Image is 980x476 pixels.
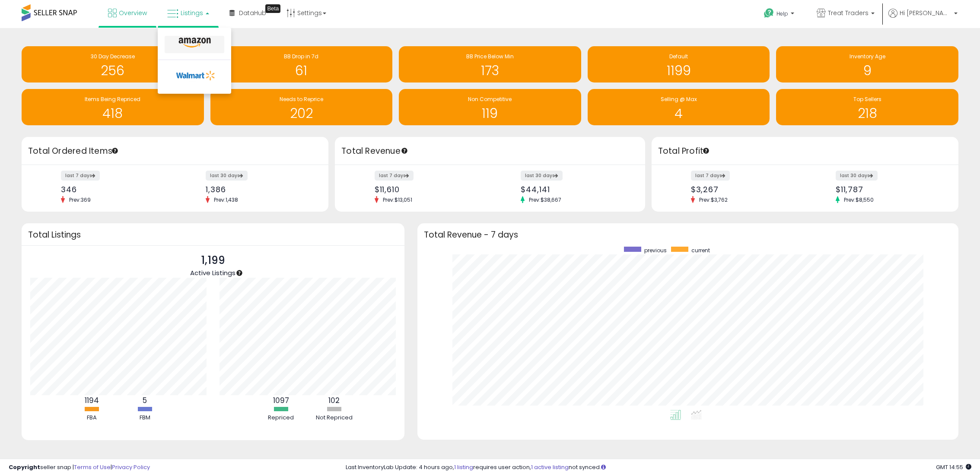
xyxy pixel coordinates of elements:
label: last 7 days [61,171,100,181]
a: 30 Day Decrease 256 [22,46,204,83]
a: Top Sellers 218 [776,89,958,125]
span: Top Sellers [853,95,881,103]
div: seller snap | | [9,463,150,472]
label: last 7 days [375,171,414,181]
h1: 119 [403,106,577,121]
b: 1194 [85,395,99,406]
a: Inventory Age 9 [776,46,958,83]
div: Repriced [255,414,307,422]
a: Help [757,1,803,28]
div: Tooltip anchor [235,269,243,277]
i: Click here to read more about un-synced listings. [601,464,606,470]
div: $11,787 [836,185,943,194]
span: Inventory Age [850,53,885,60]
div: $44,141 [521,185,630,194]
b: 1097 [273,395,289,406]
label: last 7 days [691,171,730,181]
span: Hi [PERSON_NAME] [900,9,951,17]
div: $3,267 [691,185,799,194]
b: 5 [143,395,147,406]
b: 102 [328,395,340,406]
span: Non Competitive [468,95,512,103]
span: Listings [181,9,203,17]
div: Tooltip anchor [702,147,710,155]
div: 1,386 [206,185,313,194]
span: Prev: $3,762 [695,196,732,203]
div: Tooltip anchor [111,147,119,155]
span: 2025-09-8 14:55 GMT [936,463,971,471]
h1: 218 [780,106,954,121]
div: Tooltip anchor [265,4,280,13]
span: Prev: $13,051 [379,196,417,203]
h3: Total Revenue - 7 days [424,232,952,238]
a: BB Drop in 7d 61 [210,46,393,83]
a: Needs to Reprice 202 [210,89,393,125]
label: last 30 days [836,171,878,181]
span: Needs to Reprice [280,95,323,103]
a: Hi [PERSON_NAME] [888,9,958,28]
span: Active Listings [190,268,235,277]
span: Prev: 369 [65,196,95,203]
a: Items Being Repriced 418 [22,89,204,125]
span: Help [776,10,788,17]
a: BB Price Below Min 173 [399,46,581,83]
h1: 418 [26,106,200,121]
h1: 202 [215,106,388,121]
span: previous [644,247,667,254]
span: 30 Day Decrease [91,53,135,60]
p: 1,199 [190,252,235,269]
span: BB Drop in 7d [284,53,318,60]
h3: Total Listings [28,232,398,238]
label: last 30 days [206,171,248,181]
h1: 61 [215,63,388,78]
h1: 4 [592,106,766,121]
span: Selling @ Max [661,95,697,103]
a: Privacy Policy [112,463,150,471]
div: Last InventoryLab Update: 4 hours ago, requires user action, not synced. [346,463,971,472]
a: 1 active listing [531,463,569,471]
h1: 1199 [592,63,766,78]
span: Items Being Repriced [85,95,140,103]
span: Treat Traders [828,9,869,17]
span: Prev: $38,667 [525,196,566,203]
h1: 256 [26,63,200,78]
a: Selling @ Max 4 [588,89,770,125]
a: 1 listing [454,463,473,471]
a: Terms of Use [74,463,111,471]
div: Tooltip anchor [401,147,408,155]
h3: Total Ordered Items [28,145,322,157]
span: Default [669,53,688,60]
label: last 30 days [521,171,563,181]
div: Not Repriced [308,414,360,422]
h1: 173 [403,63,577,78]
h3: Total Revenue [341,145,639,157]
span: Overview [119,9,147,17]
span: BB Price Below Min [466,53,514,60]
span: Prev: 1,438 [210,196,242,203]
h3: Total Profit [658,145,952,157]
div: $11,610 [375,185,484,194]
h1: 9 [780,63,954,78]
span: DataHub [239,9,266,17]
strong: Copyright [9,463,40,471]
a: Non Competitive 119 [399,89,581,125]
div: 346 [61,185,169,194]
div: FBA [66,414,118,422]
i: Get Help [764,8,774,19]
span: current [691,247,710,254]
span: Prev: $8,550 [840,196,878,203]
div: FBM [119,414,171,422]
a: Default 1199 [588,46,770,83]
